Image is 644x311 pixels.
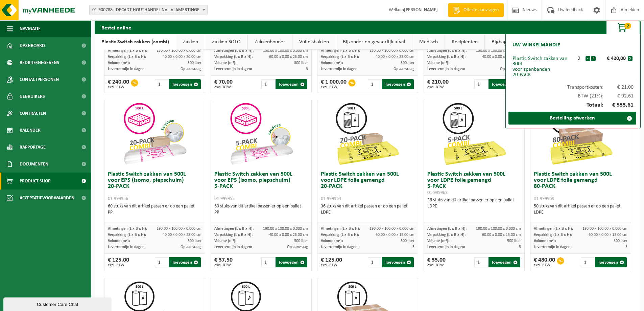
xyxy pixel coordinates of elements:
[509,81,637,90] div: Transportkosten:
[485,34,516,50] a: Bigbags
[321,171,414,202] h3: Plastic Switch zakken van 500L voor LDPE folie gemengd 20-PACK
[508,112,636,125] a: Bestelling afwerken
[412,245,414,249] span: 3
[214,257,233,267] div: € 37,50
[534,239,556,243] span: Volume (m³):
[188,61,201,65] span: 300 liter
[108,257,129,267] div: € 125,00
[427,203,521,209] div: LDPE
[108,55,146,59] span: Verpakking (L x B x H):
[488,79,520,89] button: Toevoegen
[157,227,201,231] span: 190.00 x 100.00 x 0.000 cm
[462,7,500,14] span: Offerte aanvragen
[581,257,595,267] input: 1
[108,209,201,216] div: PP
[427,239,449,243] span: Volume (m³):
[89,5,208,15] span: 01-900788 - DECADT HOUTHANDEL NV - VLAMERTINGE
[534,209,627,216] div: LDPE
[214,245,252,249] span: Levertermijn in dagen:
[20,156,48,173] span: Documenten
[263,227,308,231] span: 190.00 x 100.00 x 0.000 cm
[614,239,627,243] span: 500 liter
[606,21,640,34] button: 2
[294,61,308,65] span: 300 liter
[476,227,521,231] span: 190.00 x 100.00 x 0.000 cm
[427,197,521,209] div: 36 stuks van dit artikel passen er op een pallet
[427,245,465,249] span: Levertermijn in dagen:
[214,209,308,216] div: PP
[321,85,347,89] span: excl. BTW
[427,171,521,196] h3: Plastic Switch zakken van 500L voor LDPE folie gemengd 5-PACK
[512,56,573,77] div: Plastic Switch zakken van 300L voor spanbanden 20-PACK
[507,239,521,243] span: 500 liter
[427,227,467,231] span: Afmetingen (L x B x H):
[412,34,445,50] a: Medisch
[376,233,414,237] span: 60.00 x 0.00 x 15.00 cm
[108,79,129,89] div: € 240,00
[169,257,201,267] button: Toevoegen
[321,203,414,216] div: 36 stuks van dit artikel passen er op een pallet
[474,79,488,89] input: 1
[427,85,449,89] span: excl. BTW
[547,100,615,168] img: 01-999968
[108,67,145,71] span: Levertermijn in dagen:
[214,55,253,59] span: Verpakking (L x B x H):
[261,257,275,267] input: 1
[427,190,448,195] span: 01-999963
[108,85,129,89] span: excl. BTW
[20,88,45,105] span: Gebruikers
[534,245,571,249] span: Levertermijn in dagen:
[108,203,201,216] div: 60 stuks van dit artikel passen er op een pallet
[20,71,59,88] span: Contactpersonen
[276,79,307,89] button: Toevoegen
[181,67,201,71] span: Op aanvraag
[382,257,414,267] button: Toevoegen
[157,49,201,53] span: 130.00 x 100.00 x 0.000 cm
[108,61,130,65] span: Volume (m³):
[427,55,466,59] span: Verpakking (L x B x H):
[90,5,207,15] span: 01-900788 - DECADT HOUTHANDEL NV - VLAMERTINGE
[603,93,634,99] span: € 92,61
[534,233,572,237] span: Verpakking (L x B x H):
[509,90,637,99] div: BTW (21%):
[321,263,342,267] span: excl. BTW
[321,245,358,249] span: Levertermijn in dagen:
[169,79,201,89] button: Toevoegen
[214,171,308,202] h3: Plastic Switch zakken van 500L voor EPS (isomo, piepschuim) 5-PACK
[368,257,382,267] input: 1
[509,99,637,112] div: Totaal:
[294,239,308,243] span: 500 liter
[214,61,236,65] span: Volume (m³):
[108,171,201,202] h3: Plastic Switch zakken van 500L voor EPS (isomo, piepschuim) 20-PACK
[321,239,343,243] span: Volume (m³):
[321,67,358,71] span: Levertermijn in dagen:
[321,79,347,89] div: € 1 000,00
[573,56,585,61] div: 2
[382,79,414,89] button: Toevoegen
[519,245,521,249] span: 3
[321,196,341,201] span: 01-999964
[108,239,130,243] span: Volume (m³):
[448,3,504,17] a: Offerte aanvragen
[427,233,466,237] span: Verpakking (L x B x H):
[205,34,247,50] a: Zakken SOLO
[321,55,359,59] span: Verpakking (L x B x H):
[534,196,554,201] span: 01-999968
[248,34,292,50] a: Zakkenhouder
[427,61,449,65] span: Volume (m³):
[509,38,564,52] h2: Uw winkelmandje
[121,100,189,168] img: 01-999956
[427,79,449,89] div: € 210,00
[269,55,308,59] span: 60.00 x 0.00 x 23.00 cm
[440,100,508,168] img: 01-999963
[269,233,308,237] span: 40.00 x 0.00 x 23.00 cm
[20,20,41,37] span: Navigatie
[188,239,201,243] span: 500 liter
[263,49,308,53] span: 130.00 x 100.00 x 0.000 cm
[20,190,74,206] span: Acceptatievoorwaarden
[20,173,50,190] span: Product Shop
[261,79,275,89] input: 1
[20,122,41,139] span: Kalender
[214,67,252,71] span: Levertermijn in dagen:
